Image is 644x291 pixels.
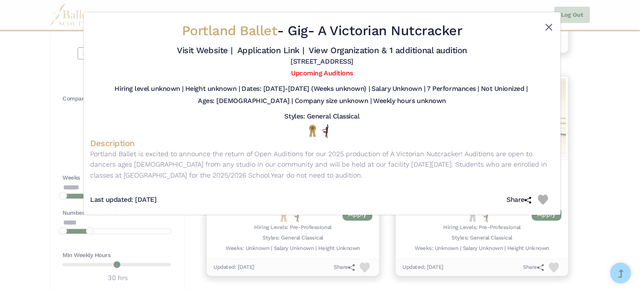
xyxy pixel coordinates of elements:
[241,85,370,93] h5: Dates: [DATE]-[DATE] (Weeks unknown) |
[295,97,371,106] h5: Company size unknown |
[371,85,425,93] h5: Salary Unknown |
[129,22,515,40] h2: - - A Victorian Nutcracker
[182,23,278,39] span: Portland Ballet
[177,45,233,55] a: Visit Website |
[185,85,240,93] h5: Height unknown |
[427,85,479,93] h5: 7 Performances |
[506,196,538,204] h5: Share
[538,195,548,205] img: Heart
[481,85,528,93] h5: Not Unionized |
[291,69,353,77] a: Upcoming Auditions
[90,138,554,149] h4: Description
[307,124,318,137] img: National
[544,22,554,32] button: Close
[114,85,183,93] h5: Hiring level unknown |
[237,45,304,55] a: Application Link |
[373,97,446,106] h5: Weekly hours unknown
[90,196,156,204] h5: Last updated: [DATE]
[288,23,308,39] span: Gig
[309,45,467,55] a: View Organization & 1 additional audition
[322,124,328,138] img: All
[90,149,554,181] p: Portland Ballet is excited to announce the return of Open Auditions for our 2025 production of A ...
[198,97,293,106] h5: Ages: [DEMOGRAPHIC_DATA] |
[291,57,353,66] h5: [STREET_ADDRESS]
[284,112,359,121] h5: Styles: General Classical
